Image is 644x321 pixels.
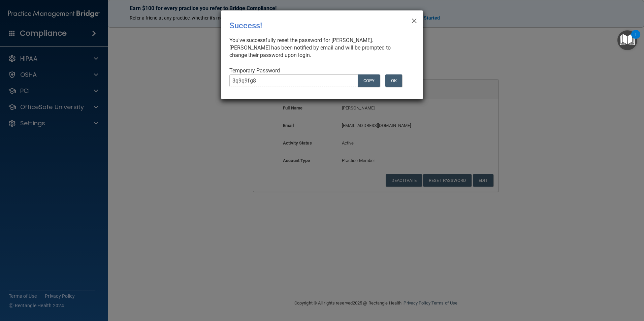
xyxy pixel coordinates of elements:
div: Success! [229,16,387,35]
button: COPY [358,74,380,87]
button: OK [385,74,402,87]
span: × [411,13,417,27]
button: Open Resource Center, 1 new notification [617,30,637,50]
div: 1 [635,34,637,43]
span: Temporary Password [229,67,280,74]
div: You've successfully reset the password for [PERSON_NAME]. [PERSON_NAME] has been notified by emai... [229,37,409,59]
